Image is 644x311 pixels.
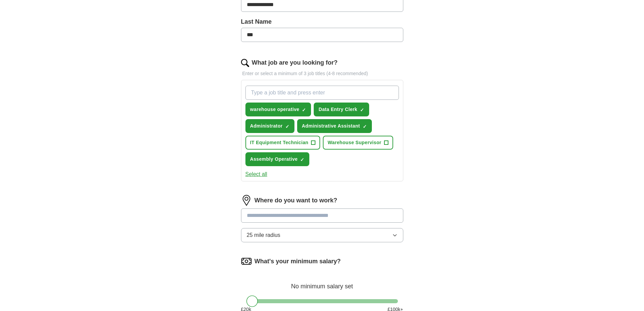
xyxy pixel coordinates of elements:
button: Administrator✓ [245,119,294,133]
span: warehouse operative [250,106,300,113]
img: search.png [241,59,249,67]
span: Warehouse Supervisor [328,139,381,146]
span: ✓ [302,107,306,113]
span: Assembly Operative [250,156,298,163]
img: location.png [241,195,252,206]
span: 25 mile radius [247,231,281,239]
label: Where do you want to work? [255,196,337,205]
span: Data Entry Clerk [318,106,357,113]
span: Administrative Assistant [302,123,360,130]
span: IT Equipment Technician [250,139,309,146]
img: salary.png [241,256,252,267]
input: Type a job title and press enter [245,86,399,100]
div: No minimum salary set [241,275,403,291]
span: Administrator [250,123,283,130]
span: ✓ [360,107,364,113]
label: What job are you looking for? [252,58,338,67]
span: ✓ [285,124,289,129]
p: Enter or select a minimum of 3 job titles (4-8 recommended) [241,70,403,77]
button: warehouse operative✓ [245,103,311,116]
button: Select all [245,170,267,178]
button: IT Equipment Technician [245,136,320,150]
button: 25 mile radius [241,228,403,242]
button: Administrative Assistant✓ [297,119,372,133]
span: ✓ [300,157,304,162]
label: Last Name [241,17,403,26]
button: Warehouse Supervisor [323,136,393,150]
span: ✓ [363,124,367,129]
button: Data Entry Clerk✓ [314,103,369,116]
button: Assembly Operative✓ [245,152,310,166]
label: What's your minimum salary? [255,257,341,266]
